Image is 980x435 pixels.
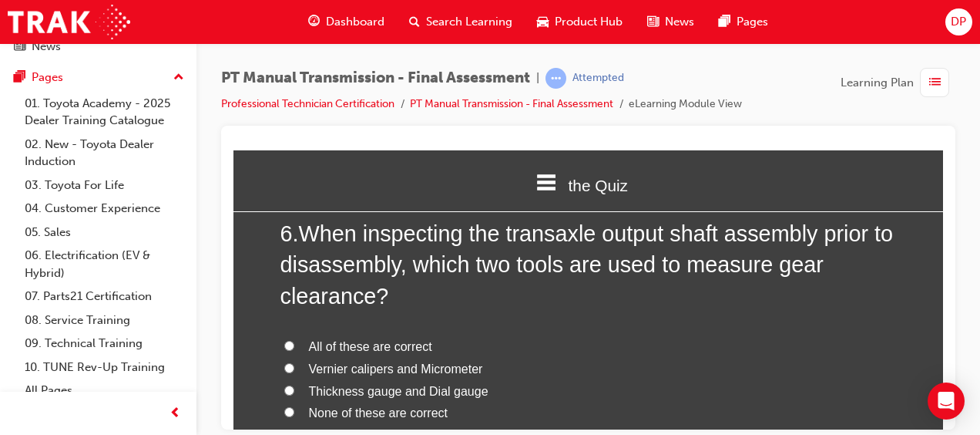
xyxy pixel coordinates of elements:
button: Pages [6,63,190,92]
span: pages-icon [14,71,25,85]
span: | [536,69,539,87]
span: PT Manual Transmission - Final Assessment [221,69,530,87]
input: All of these are correct [51,191,61,201]
span: list-icon [929,73,941,93]
span: All of these are correct [76,190,199,203]
a: 07. Parts21 Certification [18,285,190,309]
span: When inspecting the transaxle output shaft assembly prior to disassembly, which two tools are use... [47,71,660,158]
span: learningRecordVerb_ATTEMPT-icon [545,68,566,89]
a: 05. Sales [18,221,190,244]
a: All Pages [18,379,190,403]
span: DP [951,13,966,31]
button: Learning Plan [841,68,955,97]
li: eLearning Module View [629,96,742,113]
a: 06. Electrification (EV & Hybrid) [18,244,190,285]
a: pages-iconPages [706,6,780,38]
a: 10. TUNE Rev-Up Training [18,356,190,379]
span: Pages [737,13,768,31]
a: car-iconProduct Hub [525,6,635,38]
span: Vernier calipers and Micrometer [76,212,250,225]
span: Learning Plan [841,74,914,92]
h2: 6 . [47,68,663,161]
span: car-icon [537,12,549,32]
a: 04. Customer Experience [18,197,190,221]
span: news-icon [14,40,25,54]
a: 03. Toyota For Life [18,174,190,197]
span: news-icon [647,12,659,32]
input: None of these are correct [51,257,61,267]
a: News [6,32,190,61]
span: Dashboard [326,13,384,31]
a: PT Manual Transmission - Final Assessment [410,97,613,110]
a: news-iconNews [635,6,706,38]
div: Open Intercom Messenger [928,383,965,420]
div: Pages [32,69,63,86]
span: search-icon [409,12,420,32]
button: DP [945,8,972,35]
a: guage-iconDashboard [296,6,397,38]
span: Search Learning [426,13,512,31]
span: pages-icon [719,12,730,32]
input: Thickness gauge and Dial gauge [51,235,61,245]
a: 02. New - Toyota Dealer Induction [18,133,190,174]
div: Attempted [572,71,624,86]
span: None of these are correct [76,256,215,269]
span: News [665,13,694,31]
div: News [32,38,61,56]
a: search-iconSearch Learning [397,6,525,38]
span: Product Hub [555,13,623,31]
a: 01. Toyota Academy - 2025 Dealer Training Catalogue [18,92,190,133]
a: 08. Service Training [18,309,190,332]
img: Trak [8,5,130,39]
span: guage-icon [308,12,320,32]
a: Professional Technician Certification [221,97,394,110]
input: Vernier calipers and Micrometer [51,213,61,223]
a: 09. Technical Training [18,332,190,356]
span: prev-icon [169,404,181,423]
span: the Quiz [335,26,394,44]
span: up-icon [173,68,184,88]
span: Thickness gauge and Dial gauge [76,234,255,248]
